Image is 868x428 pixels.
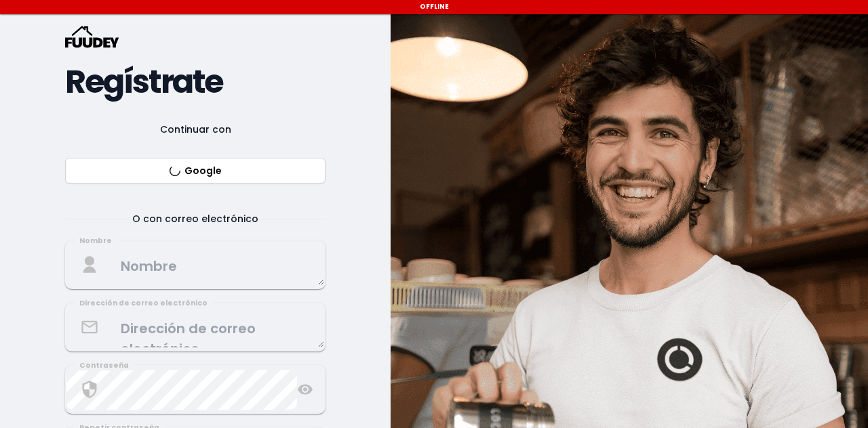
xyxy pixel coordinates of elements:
button: Google [65,158,325,184]
span: O con correo electrónico [116,211,275,227]
svg: {/* Added fill="currentColor" here */} {/* This rectangle defines the background. Its explicit fi... [65,26,119,48]
h2: Regístrate [65,70,325,94]
div: Contraseña [74,360,134,371]
div: Dirección de correo electrónico [74,298,213,309]
span: Continuar con [144,121,248,137]
div: Nombre [74,236,117,247]
div: Offline [2,2,866,12]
